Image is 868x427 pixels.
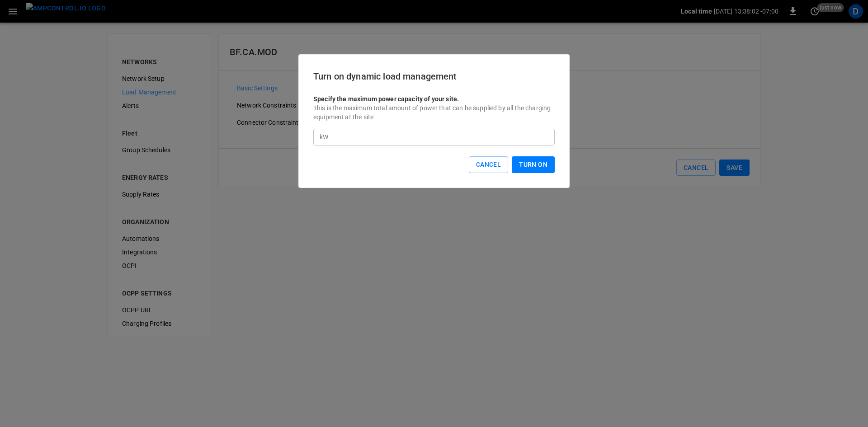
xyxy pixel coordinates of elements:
h6: Turn on dynamic load management [313,69,555,84]
p: kW [320,132,328,142]
button: Turn On [512,156,555,173]
p: Specify the maximum power capacity of your site. [313,84,555,103]
button: Cancel [469,156,508,173]
p: This is the maximum total amount of power that can be supplied by all the charging equipment at t... [313,103,555,129]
